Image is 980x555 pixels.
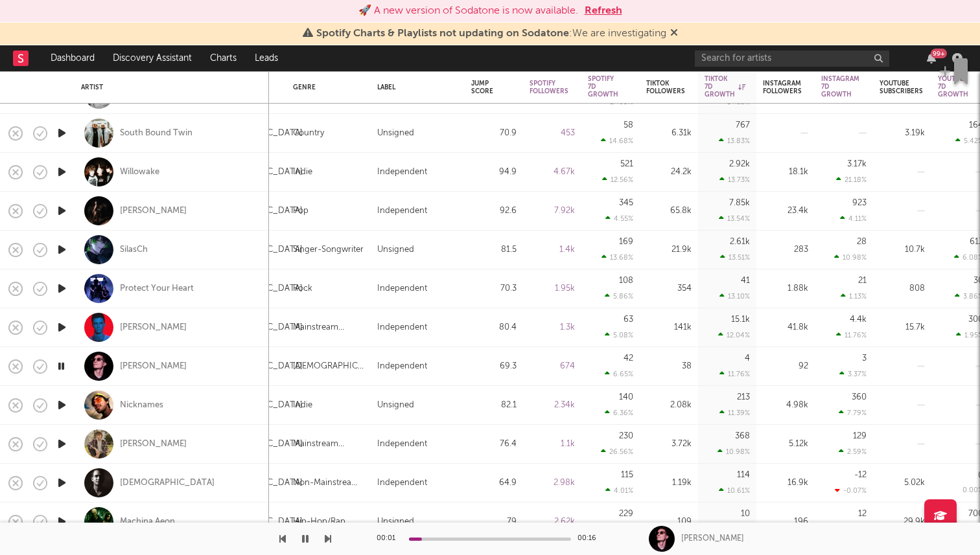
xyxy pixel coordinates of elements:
div: 14.68 % [601,137,633,145]
div: Unsigned [377,126,414,141]
div: Artist [81,84,256,91]
div: 4.55 % [605,214,633,223]
div: Independent [377,203,427,219]
div: 808 [880,281,925,297]
div: 354 [646,281,692,297]
div: Tiktok 7D Growth [705,75,745,98]
a: Protect Your Heart [120,283,194,295]
div: 345 [619,199,633,207]
a: Charts [201,45,246,71]
a: SilasCh [120,244,148,256]
div: Independent [377,475,427,491]
div: 2.59 % [839,447,867,456]
div: 1.3k [530,320,575,335]
div: Independent [377,164,427,180]
a: Willowake [120,166,159,178]
div: 6.65 % [605,370,633,378]
div: 109 [646,514,692,530]
div: 24.2k [646,164,692,180]
div: 7.79 % [839,409,867,417]
div: 1.1k [530,436,575,452]
div: 99 + [931,49,947,58]
div: 115 [621,471,633,479]
div: Indie [293,398,312,413]
div: Genre [293,84,358,91]
a: [DEMOGRAPHIC_DATA] [120,477,215,489]
div: -0.07 % [835,486,867,495]
div: 10.61 % [719,486,750,495]
div: 1.95k [530,281,575,297]
div: 2.98k [530,475,575,491]
div: Non-Mainstream Electronic [293,475,364,491]
div: Independent [377,320,427,335]
div: [DEMOGRAPHIC_DATA] [293,359,364,374]
div: 21.9k [646,242,692,258]
div: 41.8k [763,320,808,335]
div: 10.7k [880,242,925,258]
div: 21 [858,277,867,285]
div: 58 [624,121,633,130]
div: [PERSON_NAME] [120,361,187,372]
div: 94.9 [471,164,517,180]
div: 5.12k [763,436,808,452]
a: [PERSON_NAME] [120,438,187,450]
div: 4.01 % [605,486,633,495]
div: 129 [853,432,867,440]
div: 3.19k [880,126,925,141]
div: 70.3 [471,281,517,297]
div: 10 [741,510,750,518]
div: Singer-Songwriter [293,242,364,258]
div: Independent [377,436,427,452]
div: 70.9 [471,126,517,141]
div: Instagram Followers [763,80,802,95]
button: Refresh [585,3,622,19]
div: 1.4k [530,242,575,258]
div: 360 [852,393,867,402]
div: South Bound Twin [120,128,192,139]
div: 2.92k [729,160,750,168]
div: 6.36 % [605,409,633,417]
div: Instagram 7D Growth [821,75,859,98]
div: YouTube Subscribers [880,80,923,95]
div: Label [377,84,452,91]
div: 11.76 % [836,331,867,339]
div: 521 [620,160,633,168]
div: 13.83 % [719,137,750,145]
a: Dashboard [41,45,104,71]
div: 5.08 % [605,331,633,339]
div: [PERSON_NAME] [120,205,187,217]
a: Nicknames [120,400,163,411]
div: 15.7k [880,320,925,335]
div: 42 [624,354,633,363]
div: 2.34k [530,398,575,413]
div: 2.62k [530,514,575,530]
div: Jump Score [471,80,497,95]
div: 41 [741,277,750,285]
div: 63 [624,315,633,324]
div: -12 [854,471,867,479]
a: Machina Aeon [120,516,175,528]
div: Pop [293,203,309,219]
div: Unsigned [377,398,414,413]
div: 92.6 [471,203,517,219]
div: 76.4 [471,436,517,452]
div: 64.9 [471,475,517,491]
a: Leads [246,45,287,71]
div: Rock [293,281,312,297]
div: 7.92k [530,203,575,219]
a: Discovery Assistant [104,45,201,71]
div: 10.98 % [834,253,867,262]
div: 13.68 % [601,253,633,262]
div: Independent [377,359,427,374]
input: Search for artists [695,51,889,67]
div: Spotify Followers [530,80,568,95]
div: 15.1k [731,315,750,324]
span: Spotify Charts & Playlists not updating on Sodatone [316,28,569,39]
div: 81.5 [471,242,517,258]
div: 4.67k [530,164,575,180]
div: 169 [619,238,633,246]
div: Independent [377,281,427,297]
div: 3.37 % [839,370,867,378]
